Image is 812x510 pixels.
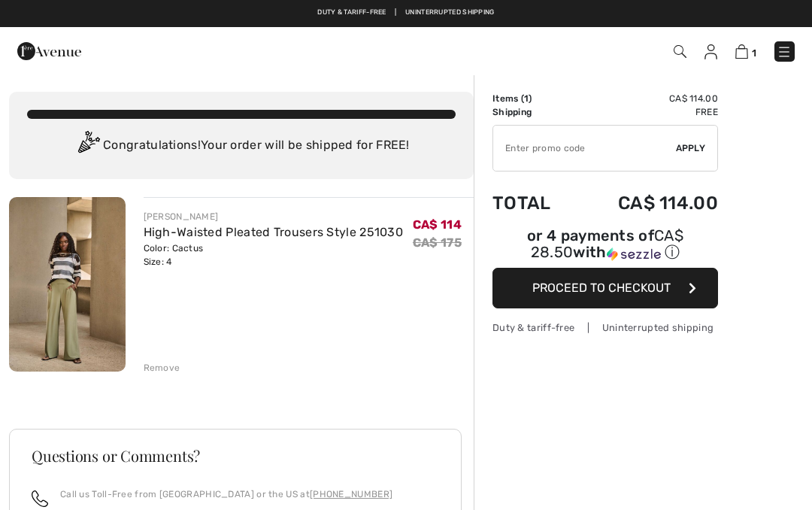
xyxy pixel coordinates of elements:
span: CA$ 114 [413,217,462,232]
td: CA$ 114.00 [575,92,718,105]
div: or 4 payments of with [492,229,718,263]
a: [PHONE_NUMBER] [310,489,392,499]
div: [PERSON_NAME] [144,210,404,223]
button: Proceed to Checkout [492,268,718,308]
td: Shipping [492,105,575,119]
td: CA$ 114.00 [575,178,718,229]
div: Congratulations! Your order will be shipped for FREE! [27,131,456,161]
div: or 4 payments ofCA$ 28.50withSezzle Click to learn more about Sezzle [492,229,718,268]
img: Shopping Bag [735,44,748,59]
img: Sezzle [607,247,661,261]
div: Color: Cactus Size: 4 [144,241,404,269]
td: Items ( ) [492,92,575,105]
div: Duty & tariff-free | Uninterrupted shipping [492,320,718,335]
img: Congratulation2.svg [73,131,103,161]
img: Search [674,45,686,58]
span: Proceed to Checkout [532,281,671,295]
a: High-Waisted Pleated Trousers Style 251030 [144,225,404,239]
td: Total [492,178,575,229]
span: Apply [676,141,706,155]
img: My Info [704,44,717,59]
a: 1ère Avenue [17,43,81,57]
img: call [32,490,48,507]
td: Free [575,105,718,119]
img: 1ère Avenue [17,36,81,66]
span: CA$ 28.50 [531,226,683,261]
a: 1 [735,42,756,60]
span: 1 [752,47,756,59]
span: 1 [524,93,529,104]
input: Promo code [493,126,676,171]
h3: Questions or Comments? [32,448,439,463]
img: Menu [777,44,792,59]
p: Call us Toll-Free from [GEOGRAPHIC_DATA] or the US at [60,487,392,501]
div: Remove [144,361,180,375]
img: High-Waisted Pleated Trousers Style 251030 [9,197,126,372]
s: CA$ 175 [413,235,462,250]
